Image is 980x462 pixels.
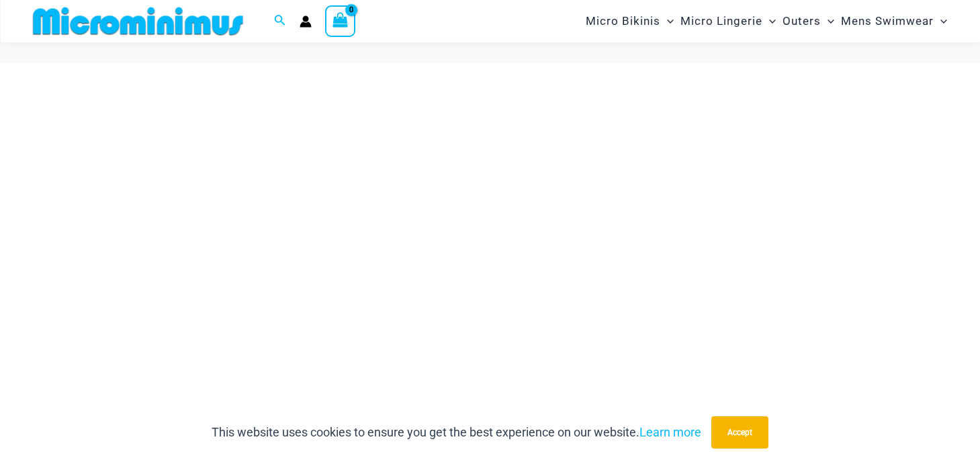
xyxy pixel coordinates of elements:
[580,2,953,40] nav: Site Navigation
[28,6,249,36] img: MM SHOP LOGO FLAT
[586,4,660,38] span: Micro Bikinis
[582,4,677,38] a: Micro BikinisMenu ToggleMenu Toggle
[841,4,934,38] span: Mens Swimwear
[783,4,821,38] span: Outers
[300,15,312,28] a: Account icon link
[639,425,701,439] a: Learn more
[660,4,674,38] span: Menu Toggle
[711,416,768,449] button: Accept
[821,4,834,38] span: Menu Toggle
[934,4,947,38] span: Menu Toggle
[325,5,356,36] a: View Shopping Cart, empty
[762,4,776,38] span: Menu Toggle
[838,4,950,38] a: Mens SwimwearMenu ToggleMenu Toggle
[274,13,286,30] a: Search icon link
[212,422,701,442] p: This website uses cookies to ensure you get the best experience on our website.
[779,4,838,38] a: OutersMenu ToggleMenu Toggle
[680,4,762,38] span: Micro Lingerie
[677,4,779,38] a: Micro LingerieMenu ToggleMenu Toggle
